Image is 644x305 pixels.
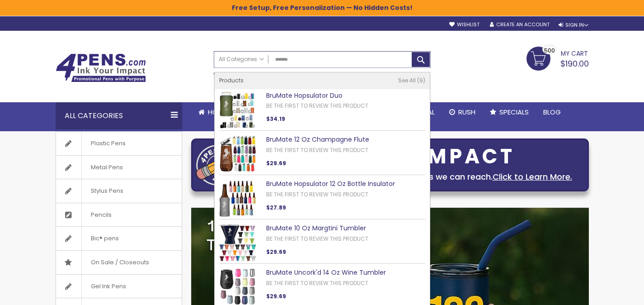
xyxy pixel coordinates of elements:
span: Home [208,107,226,117]
a: BruMate Uncork'd 14 Oz Wine Tumbler [266,268,386,277]
span: Stylus Pens [81,179,132,203]
span: Pencils [81,203,121,227]
a: Pencils [56,203,182,227]
span: Plastic Pens [81,132,135,155]
div: All Categories [56,102,182,129]
a: Specials [483,102,536,122]
span: 500 [544,46,555,55]
span: $29.69 [266,292,286,300]
span: All Categories [219,56,264,63]
span: Rush [458,107,475,117]
span: Gel Ink Pens [81,275,135,298]
a: BruMate 10 Oz Margtini Tumbler [266,224,366,233]
a: Be the first to review this product [266,102,368,110]
a: Be the first to review this product [266,235,368,243]
a: Wishlist [449,21,479,28]
span: $190.00 [560,58,589,69]
img: BruMate 10 Oz Margtini Tumbler [219,224,256,261]
a: Rush [442,102,483,122]
span: Products [219,76,244,84]
span: $34.19 [266,115,285,123]
span: $27.89 [266,204,286,211]
div: Sign In [559,22,588,29]
a: All Categories [214,52,268,67]
img: 4Pens Custom Pens and Promotional Products [56,53,146,82]
span: $29.69 [266,248,286,256]
span: On Sale / Closeouts [81,251,158,274]
img: four_pen_logo.png [196,144,241,186]
a: See All 9 [398,77,425,84]
a: Metal Pens [56,156,182,179]
a: Home [191,102,234,122]
a: Click to Learn More. [493,171,572,182]
a: Be the first to review this product [266,191,368,198]
a: Gel Ink Pens [56,275,182,298]
a: BruMate 12 Oz Champagne Flute [266,135,369,144]
a: Bic® pens [56,227,182,250]
span: Metal Pens [81,156,132,179]
div: Free shipping on pen orders over $199 [355,68,431,86]
span: See All [398,76,416,84]
a: Create an Account [490,21,550,28]
img: BruMate Hopsulator 12 Oz Bottle Insulator [219,180,256,217]
span: Blog [543,107,561,117]
a: Stylus Pens [56,179,182,203]
a: On Sale / Closeouts [56,251,182,274]
img: BruMate Hopsulator Duo [219,91,256,129]
a: Be the first to review this product [266,279,368,287]
a: Blog [536,102,568,122]
span: Specials [499,107,529,117]
a: BruMate Hopsulator 12 Oz Bottle Insulator [266,179,395,188]
a: $190.00 500 [526,47,589,69]
a: BruMate Hopsulator Duo [266,91,343,100]
span: Bic® pens [81,227,128,250]
span: 9 [417,76,425,84]
span: $29.69 [266,159,286,167]
a: Plastic Pens [56,132,182,155]
a: Be the first to review this product [266,146,368,154]
img: BruMate 12 Oz Champagne Flute [219,135,256,172]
